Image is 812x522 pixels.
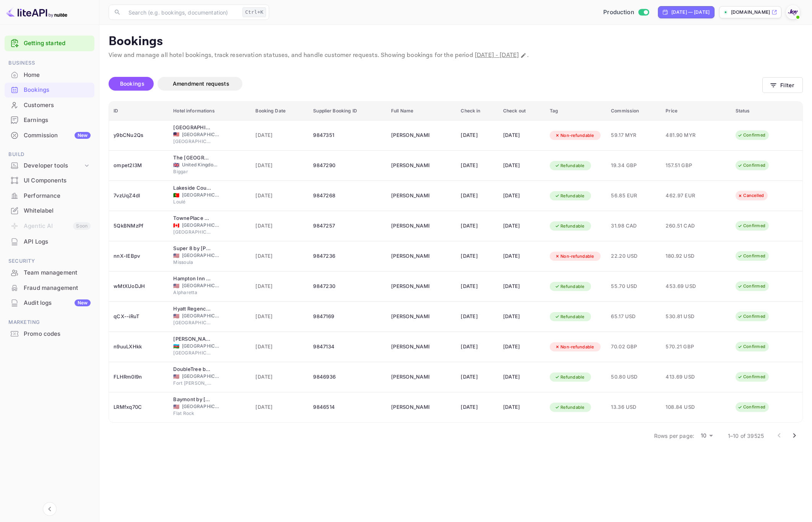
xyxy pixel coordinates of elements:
[173,215,211,222] div: TownePlace Suites by Marriott Belleville
[391,311,429,323] div: Xueyu Zhang
[461,371,494,383] div: [DATE]
[5,281,94,295] a: Fraud management
[173,168,211,175] span: Biggar
[313,341,382,353] div: 9847134
[5,234,94,249] a: API Logs
[611,282,656,291] span: 55.70 USD
[697,430,716,441] div: 10
[313,159,382,172] div: 9847290
[313,190,382,202] div: 9847268
[173,275,211,283] div: Hampton Inn & Suites Alpharetta
[603,8,634,17] span: Production
[75,299,91,306] div: New
[732,251,770,261] div: Confirmed
[24,101,91,110] div: Customers
[732,342,770,351] div: Confirmed
[611,373,656,381] span: 50.80 USD
[109,51,803,60] p: View and manage all hotel bookings, track reservation statuses, and handle customer requests. Sho...
[309,102,387,120] th: Supplier Booking ID
[5,59,94,67] span: Business
[5,159,94,172] div: Developer tools
[666,282,704,291] span: 453.69 USD
[43,502,57,516] button: Collapse navigation
[732,191,769,200] div: Cancelled
[666,312,704,321] span: 530.81 USD
[173,319,211,326] span: [GEOGRAPHIC_DATA]
[173,289,211,296] span: Alpharetta
[5,318,94,327] span: Marketing
[114,190,164,202] div: 7vzUqZ4dl
[503,341,541,353] div: [DATE]
[732,402,770,412] div: Confirmed
[5,128,94,142] a: CommissionNew
[387,102,456,120] th: Full Name
[313,280,382,293] div: 9847230
[503,129,541,141] div: [DATE]
[24,330,91,338] div: Promo codes
[5,36,94,51] div: Getting started
[114,159,164,172] div: ompet2I3M
[391,280,429,293] div: Karthikeyan Panchatcharam
[600,8,652,17] div: Switch to Sandbox mode
[520,52,527,59] button: Change date range
[5,203,94,218] div: Whitelabel
[173,80,229,87] span: Amendment requests
[728,432,764,440] p: 1–10 of 39525
[5,265,94,280] a: Team management
[666,131,704,140] span: 481.90 MYR
[5,173,94,187] a: UI Components
[109,34,803,49] p: Bookings
[251,102,309,120] th: Booking Date
[5,257,94,265] span: Security
[182,192,220,198] span: [GEOGRAPHIC_DATA]
[5,296,94,310] a: Audit logsNew
[550,312,590,322] div: Refundable
[24,284,91,293] div: Fraud management
[120,80,145,87] span: Bookings
[255,312,304,321] span: [DATE]
[5,203,94,218] a: Whitelabel
[461,341,494,353] div: [DATE]
[731,102,802,120] th: Status
[173,396,211,403] div: Baymont by Wyndham Flat Rock
[182,312,220,319] span: [GEOGRAPHIC_DATA]
[391,220,429,232] div: Jason Zheng
[5,234,94,249] div: API Logs
[173,350,211,356] span: [GEOGRAPHIC_DATA]
[182,403,220,410] span: [GEOGRAPHIC_DATA]
[732,281,770,291] div: Confirmed
[732,221,770,231] div: Confirmed
[255,282,304,291] span: [DATE]
[173,163,179,167] span: United Kingdom of Great Britain and Northern Ireland
[255,192,304,200] span: [DATE]
[114,250,164,262] div: nnX-IEBpv
[313,220,382,232] div: 9847257
[24,71,91,80] div: Home
[313,371,382,383] div: 9846936
[461,220,494,232] div: [DATE]
[611,222,656,230] span: 31.98 CAD
[5,98,94,112] a: Customers
[173,245,211,252] div: Super 8 by Wyndham Missoula/Reserve St.
[503,159,541,172] div: [DATE]
[173,366,211,373] div: DoubleTree by Hilton Fort Lee - George Washington Bridge
[545,102,606,120] th: Tag
[5,68,94,82] a: Home
[787,6,799,18] img: With Joy
[787,428,802,443] button: Go to next page
[5,265,94,280] div: Team management
[24,207,91,215] div: Whitelabel
[611,312,656,321] span: 65.17 USD
[114,129,164,141] div: y9bCNu2Qs
[173,410,211,417] span: Flat Rock
[732,372,770,382] div: Confirmed
[732,161,770,170] div: Confirmed
[666,252,704,260] span: 180.92 USD
[24,237,91,246] div: API Logs
[173,374,179,379] span: United States of America
[255,252,304,260] span: [DATE]
[5,98,94,113] div: Customers
[24,131,91,140] div: Commission
[503,250,541,262] div: [DATE]
[124,5,239,20] input: Search (e.g. bookings, documentation)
